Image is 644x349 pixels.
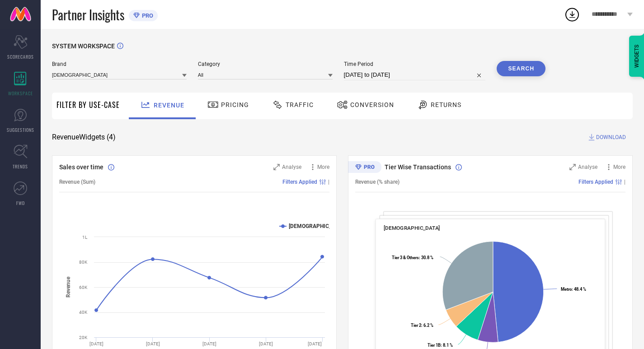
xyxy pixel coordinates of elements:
span: Revenue Widgets ( 4 ) [52,133,116,142]
text: : 30.8 % [392,255,433,260]
span: Pricing [221,101,249,108]
span: FWD [16,200,25,206]
span: Returns [431,101,461,108]
tspan: Revenue [65,276,71,298]
div: Premium [348,161,381,175]
span: Category [198,61,333,67]
span: Revenue [154,102,184,109]
span: SYSTEM WORKSPACE [52,42,115,50]
span: Conversion [350,101,394,108]
text: : 8.1 % [428,343,453,348]
span: SUGGESTIONS [7,126,34,133]
span: Partner Insights [52,5,124,24]
text: : 48.4 % [561,287,586,292]
span: TRENDS [13,163,28,170]
span: Filters Applied [282,179,317,185]
span: WORKSPACE [8,90,33,97]
text: [DATE] [202,341,216,346]
span: | [624,179,625,185]
text: 60K [79,285,88,290]
text: 20K [79,335,88,340]
span: More [317,164,329,170]
text: 80K [79,260,88,265]
span: Traffic [286,101,314,108]
span: DOWNLOAD [596,133,626,142]
span: Analyse [282,164,301,170]
span: [DEMOGRAPHIC_DATA] [384,225,440,231]
span: Analyse [578,164,597,170]
span: Filter By Use-Case [56,99,120,110]
tspan: Tier 2 [411,323,421,328]
svg: Zoom [569,164,576,170]
tspan: Tier 3 & Others [392,255,419,260]
text: 40K [79,310,88,315]
tspan: Tier 1B [428,343,441,348]
span: Revenue (% share) [355,179,400,185]
text: [DEMOGRAPHIC_DATA] [289,223,346,229]
text: [DATE] [308,341,322,346]
span: Brand [52,61,187,67]
tspan: Metro [561,287,572,292]
div: Open download list [564,6,580,23]
span: | [328,179,329,185]
span: Sales over time [59,163,103,171]
span: Filters Applied [578,179,613,185]
span: PRO [140,12,153,19]
span: Tier Wise Transactions [385,163,451,171]
text: [DATE] [146,341,160,346]
span: SCORECARDS [7,53,34,60]
span: Time Period [344,61,486,67]
text: 1L [82,235,88,240]
text: [DATE] [259,341,273,346]
span: More [613,164,625,170]
text: : 6.2 % [411,323,433,328]
svg: Zoom [273,164,280,170]
button: Search [497,61,545,76]
input: Select time period [344,70,486,80]
span: Revenue (Sum) [59,179,95,185]
text: [DATE] [89,341,103,346]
